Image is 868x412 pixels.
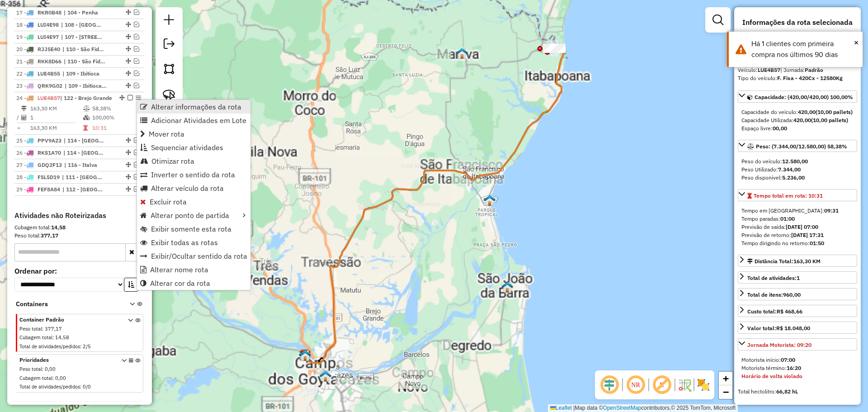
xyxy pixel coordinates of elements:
[723,386,729,398] span: −
[126,150,131,155] em: Alterar sequência das rotas
[30,104,83,113] td: 163,30 KM
[51,224,66,231] strong: 14,58
[151,252,247,260] span: Exibir/Ocultar sentido da rota
[456,47,468,59] img: Maniva
[741,174,854,182] div: Peso disponível:
[160,35,178,55] a: Exportar sessão
[797,275,800,281] strong: 1
[738,388,857,396] div: Total hectolitro:
[62,45,104,53] span: 110 - São Fidélis
[320,370,331,382] img: 527 UDC Light Centro
[137,263,250,276] li: Alterar nome rota
[134,9,139,15] em: Visualizar rota
[603,405,642,411] a: OpenStreetMap
[60,95,112,101] span: | 122 - Brejo Grande
[810,240,824,246] strong: 01:50
[62,185,104,194] span: 112 - Parque Novo Mundo, 117 - Travessão
[854,36,859,49] button: Close
[137,114,250,127] li: Adicionar Atividades em Lote
[38,149,61,156] span: RKS1A70
[14,223,145,232] div: Cubagem total:
[741,215,854,223] div: Tempo paradas:
[126,34,131,39] em: Alterar sequência das rotas
[781,356,795,363] strong: 07:00
[738,352,857,384] div: Jornada Motorista: 09:20
[780,66,823,73] span: | Jornada:
[80,384,81,390] span: :
[19,326,42,332] span: Peso total
[16,58,61,65] span: 21 -
[30,123,83,133] td: 163,30 KM
[61,21,103,29] span: 108 - São João da Barra
[151,171,235,178] span: Inverter o sentido da rota
[151,239,218,246] span: Exibir todas as rotas
[16,21,59,28] span: 18 -
[16,161,62,168] span: 27 -
[42,326,43,332] span: :
[21,106,27,111] i: Distância Total
[738,322,857,334] a: Valor total:R$ 18.048,00
[163,90,175,102] img: Selecionar atividades - laço
[126,46,131,52] em: Alterar sequência das rotas
[38,161,62,168] span: GDQ2F13
[38,82,62,89] span: QRK9G02
[55,334,69,341] span: 14,58
[501,281,513,293] img: São João da Barra
[45,326,62,332] span: 377,17
[83,343,91,350] span: 2/5
[484,194,495,206] img: São Francisco de Itabapoana
[126,9,131,15] em: Alterar sequência das rotas
[16,82,62,89] span: 23 -
[723,373,729,384] span: +
[137,181,250,195] li: Alterar veículo da rota
[782,158,808,165] strong: 12.580,00
[747,291,801,299] div: Total de itens:
[299,350,311,361] img: 528 UDC Light MVT Fiorinos
[811,117,848,123] strong: (10,00 pallets)
[126,22,131,27] em: Alterar sequência das rotas
[52,375,54,381] span: :
[92,104,136,113] td: 58,38%
[19,316,117,324] span: Container Padrão
[741,231,854,239] div: Previsão de retorno:
[299,350,311,361] img: FAD CDD Campos dos Goytacazes
[651,374,673,396] span: Exibir rótulo
[92,123,136,133] td: 10:31
[55,375,66,381] span: 0,00
[738,288,857,300] a: Total de itens:960,00
[63,149,105,157] span: 114 - Morro do Coco
[137,236,250,249] li: Exibir todas as rotas
[150,198,187,205] span: Excluir rota
[793,258,821,265] span: 163,30 KM
[793,117,811,123] strong: 420,00
[741,108,854,116] div: Capacidade do veículo:
[738,140,857,152] a: Peso: (7.344,00/12.580,00) 58,38%
[19,356,117,364] span: Prioridades
[126,58,131,64] em: Alterar sequência das rotas
[134,46,139,52] em: Visualizar rota
[65,82,106,90] span: 109 - Ibitioca, 111 - Lagoa de Cima
[38,95,60,101] span: LUE4B57
[45,366,56,372] span: 0,00
[160,11,178,31] a: Nova sessão e pesquisa
[41,232,58,239] strong: 377,17
[625,374,646,396] span: Ocultar NR
[134,34,139,39] em: Visualizar rota
[16,33,59,40] span: 19 -
[741,239,854,247] div: Tempo dirigindo no retorno:
[134,174,139,180] em: Visualizar rota
[124,278,138,292] button: Ordem crescente
[137,100,250,114] li: Alterar informações da rota
[756,143,847,150] span: Peso: (7.344,00/12.580,00) 58,38%
[786,223,818,230] strong: [DATE] 07:00
[149,130,184,137] span: Mover rota
[755,94,853,100] span: Capacidade: (420,00/420,00) 100,00%
[38,174,60,180] span: FSL5D19
[134,186,139,192] em: Visualizar rota
[16,9,61,16] span: 17 -
[16,95,112,101] span: 24 -
[151,185,224,192] span: Alterar veículo da rota
[782,174,805,181] strong: 5.236,00
[134,162,139,167] em: Visualizar rota
[741,166,854,174] div: Peso Utilizado:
